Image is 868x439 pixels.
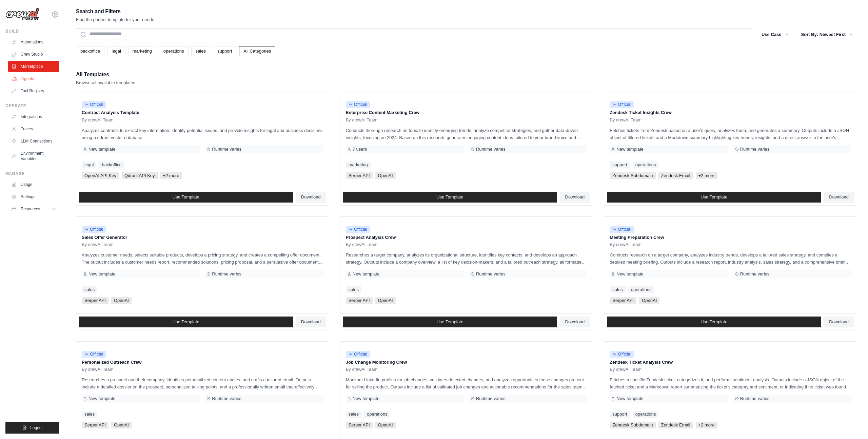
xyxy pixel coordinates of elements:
p: Researches a prospect and their company, identifies personalized content angles, and crafts a tai... [82,376,323,390]
a: backoffice [99,161,124,168]
a: support [610,161,630,168]
a: All Categories [239,46,275,56]
span: New template [616,147,643,152]
a: Usage [8,179,59,190]
p: Monitors LinkedIn profiles for job changes, validates detected changes, and analyzes opportunitie... [346,376,588,390]
span: Use Template [436,194,463,200]
span: Zendesk Subdomain [610,422,655,428]
p: Fetches a specific Zendesk ticket, categorizes it, and performs sentiment analysis. Outputs inclu... [610,376,851,390]
span: 7 users [353,147,367,152]
a: Download [560,192,590,203]
span: New template [353,396,379,401]
p: Conducts research on a target company, analyzes industry trends, develops a tailored sales strate... [610,251,851,266]
span: Qdrant API Key [122,172,158,179]
a: Use Template [343,192,557,203]
span: OpenAI [375,297,396,304]
p: Researches a target company, analyzes its organizational structure, identifies key contacts, and ... [346,251,588,266]
span: Zendesk Email [658,422,693,428]
a: Use Template [79,192,293,203]
button: Resources [8,204,59,214]
span: +2 more [696,422,717,428]
p: Analyzes customer needs, selects suitable products, develops a pricing strategy, and creates a co... [82,251,323,266]
a: support [213,46,236,56]
span: New template [616,396,643,401]
span: Download [301,194,321,200]
a: sales [346,286,361,293]
span: Runtime varies [740,271,770,277]
span: OpenAI [111,297,132,304]
span: By crewAI Team [82,367,114,372]
span: Runtime varies [476,396,506,401]
div: Build [5,28,59,34]
a: Tool Registry [8,85,59,96]
img: Logo [5,8,39,21]
span: Download [301,319,321,325]
span: Official [82,226,106,233]
span: Official [346,226,370,233]
span: By crewAI Team [82,117,114,123]
a: Use Template [343,317,557,327]
p: Enterprise Content Marketing Crew [346,109,588,116]
a: Use Template [79,317,293,327]
p: Conducts thorough research on topic to identify emerging trends, analyze competitor strategies, a... [346,127,588,141]
span: Official [82,351,106,358]
span: Use Template [173,194,199,200]
span: Official [346,101,370,108]
span: Download [829,194,849,200]
span: New template [88,396,115,401]
a: sales [191,46,210,56]
p: Zendesk Ticket Insights Crew [610,109,851,116]
span: Runtime varies [476,147,506,152]
span: OpenAI API Key [82,172,119,179]
a: sales [610,286,625,293]
span: Runtime varies [740,396,770,401]
a: marketing [128,46,156,56]
span: OpenAI [111,422,132,428]
p: Find the perfect template for your needs [76,16,154,23]
span: By crewAI Team [346,117,378,123]
span: Use Template [701,194,727,200]
p: Analyzes contracts to extract key information, identify potential issues, and provide insights fo... [82,127,323,141]
a: Download [296,317,326,327]
a: sales [82,411,97,418]
span: By crewAI Team [82,242,114,247]
p: Sales Offer Generator [82,234,323,241]
a: Download [824,317,854,327]
a: support [610,411,630,418]
p: Job Change Monitoring Crew [346,359,588,366]
span: Use Template [173,319,199,325]
span: OpenAI [375,172,396,179]
span: Resources [21,206,40,212]
a: Download [296,192,326,203]
a: LLM Connections [8,136,59,147]
a: marketing [346,161,371,168]
a: legal [82,161,96,168]
p: Personalized Outreach Crew [82,359,323,366]
a: Agents [9,73,60,84]
span: Runtime varies [212,147,241,152]
a: Settings [8,191,59,202]
div: Manage [5,171,59,176]
span: +2 more [696,172,717,179]
span: Official [610,226,634,233]
p: Zendesk Ticket Analysis Crew [610,359,851,366]
a: legal [107,46,125,56]
span: Download [829,319,849,325]
span: New template [353,271,379,277]
a: Marketplace [8,61,59,72]
h2: Search and Filters [76,7,154,16]
a: Download [560,317,590,327]
span: Use Template [436,319,463,325]
span: +2 more [160,172,182,179]
a: operations [633,161,659,168]
span: Serper API [346,297,373,304]
span: By crewAI Team [610,117,642,123]
span: Official [346,351,370,358]
span: Use Template [701,319,727,325]
span: Serper API [346,422,373,428]
button: Logout [5,422,59,434]
span: OpenAI [375,422,396,428]
span: OpenAI [639,297,659,304]
span: By crewAI Team [346,367,378,372]
a: Use Template [607,192,821,203]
